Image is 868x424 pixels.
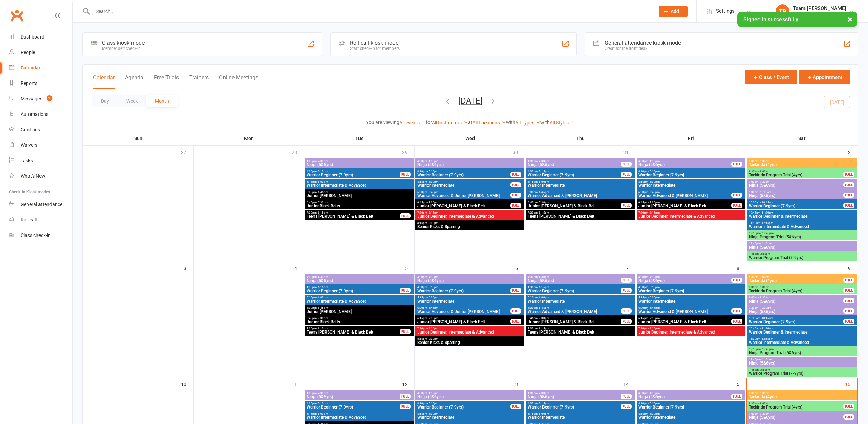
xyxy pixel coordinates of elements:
span: - 4:30pm [538,275,549,279]
span: Warrior Advanced & Junior [PERSON_NAME] [417,309,511,314]
div: General attendance kiosk mode [605,40,681,46]
span: Warrior Beginner (7-9yrs) [306,173,400,177]
div: 29 [402,146,414,157]
span: - 7:30pm [538,317,549,320]
span: - 6:45pm [538,306,549,309]
strong: You are viewing [366,120,399,125]
span: Warrior Beginner (7-9yrs) [417,173,511,177]
div: 5 [405,262,414,273]
div: FULL [621,288,632,293]
span: - 6:45pm [538,191,549,194]
span: - 5:15pm [538,286,549,289]
span: 10:45am [749,211,856,214]
span: 7:30pm [527,211,633,214]
th: Fri [636,131,746,145]
span: 5:15pm [417,180,511,183]
span: 6:45pm [527,201,621,204]
div: Class kiosk mode [102,40,145,46]
span: - 5:15pm [538,170,549,173]
a: Messages 2 [9,91,72,107]
span: Warrior Advanced & [PERSON_NAME] [638,194,732,198]
span: Warrior Beginner (7-9yrs) [527,289,621,293]
span: 6:45pm [306,201,412,204]
span: Ninja Program Trial (5&6yrs) [749,235,856,239]
a: All Instructors [432,120,468,126]
span: - 10:45am [760,317,773,320]
span: 6:00pm [638,306,732,309]
div: Waivers [21,142,37,148]
span: - 6:00pm [538,180,549,183]
div: Roll call [21,217,37,222]
span: Junior Black Belts [306,320,412,324]
div: 3 [184,262,193,273]
div: FULL [843,308,854,314]
span: Warrior Advanced & [PERSON_NAME] [638,309,732,314]
span: - 8:15pm [648,211,660,214]
span: 4:30pm [638,170,744,173]
span: - 4:30pm [648,275,660,279]
span: - 7:30pm [317,201,328,204]
div: 28 [292,146,304,157]
div: FULL [510,172,521,177]
span: - 7:30pm [317,317,328,320]
span: Junior [PERSON_NAME] & Black Belt [417,320,511,324]
span: - 7:30pm [648,317,660,320]
span: - 8:15pm [427,211,438,214]
button: Class / Event [745,70,797,84]
span: Ninja (5&6yrs) [306,279,412,283]
span: Signed in successfully. [743,16,799,23]
span: 10:00am [749,317,844,320]
span: 5:15pm [306,296,412,299]
span: Ninja (5&6yrs) [527,279,621,283]
div: 9 [848,262,858,273]
span: 6:00pm [527,306,621,309]
div: 31 [623,146,636,157]
span: 9:30am [749,191,844,194]
span: Warrior Advanced & Junior [PERSON_NAME] [417,194,511,198]
span: - 9:30am [758,296,769,299]
span: - 5:15pm [317,286,328,289]
span: Warrior Beginner (7-9yrs) [306,289,400,293]
div: FULL [510,308,521,314]
span: Ninja (5&6yrs) [417,279,523,283]
div: General attendance [21,202,62,207]
span: Warrior Beginner (7-9yrs) [749,320,844,324]
span: Junior [PERSON_NAME] [306,194,412,198]
button: Calendar [93,74,115,89]
span: - 5:15pm [317,170,328,173]
span: - 6:00pm [317,180,328,183]
span: - 10:45am [760,201,773,204]
span: 9:00am [749,180,844,183]
div: FULL [621,319,632,324]
div: 6 [515,262,525,273]
span: 4:30pm [306,170,400,173]
div: Roll call kiosk mode [350,40,400,46]
a: Automations [9,107,72,122]
div: People [21,50,35,55]
span: - 4:30pm [317,160,328,163]
span: - 2:15pm [759,252,770,256]
span: - 6:00pm [427,180,438,183]
span: 7:30pm [638,211,744,214]
span: - 9:00am [758,275,769,279]
span: 9:00am [749,296,844,299]
button: Trainers [189,74,209,89]
a: What's New [9,168,72,184]
div: FULL [510,203,521,208]
div: TP [776,4,789,18]
span: - 8:15pm [538,211,549,214]
span: 6:00pm [417,191,511,194]
div: FULL [621,278,632,283]
a: Gradings [9,122,72,138]
span: - 9:00am [758,170,769,173]
span: - 6:45pm [648,191,660,194]
a: Clubworx [8,7,25,24]
span: Ninja (5&6yrs) [749,194,844,198]
span: - 10:00am [758,191,771,194]
span: Warrior Intermediate [527,299,633,303]
span: 8:15pm [417,221,523,225]
span: 8:30am [749,286,844,289]
a: People [9,45,72,60]
span: Taekinda (4yrs) [749,163,856,167]
div: 30 [513,146,525,157]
